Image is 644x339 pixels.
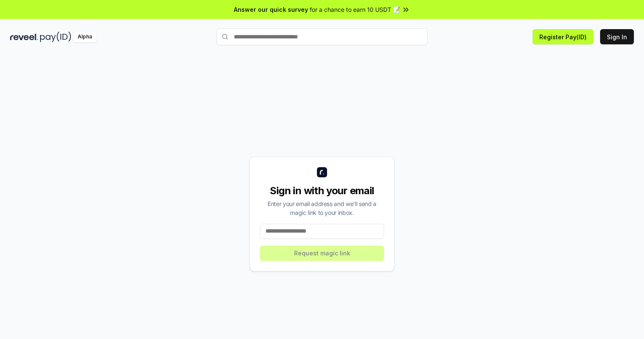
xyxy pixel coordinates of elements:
div: Sign in with your email [260,184,384,198]
span: Answer our quick survey [234,5,308,14]
img: reveel_dark [10,32,38,42]
div: Alpha [73,32,97,42]
span: for a chance to earn 10 USDT 📝 [310,5,400,14]
button: Sign In [600,29,634,44]
button: Register Pay(ID) [533,29,593,44]
div: Enter your email address and we’ll send a magic link to your inbox. [260,199,384,217]
img: pay_id [40,32,71,42]
img: logo_small [317,167,327,177]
